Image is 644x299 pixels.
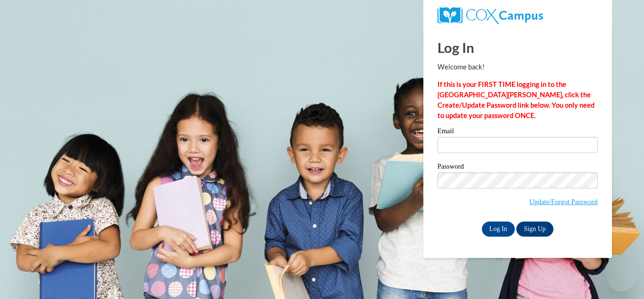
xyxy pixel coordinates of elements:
[438,7,543,24] img: COX Campus
[438,163,598,172] label: Password
[482,222,515,237] input: Log In
[438,38,598,57] h1: Log In
[438,7,598,24] a: COX Campus
[438,80,594,120] strong: If this is your FIRST TIME logging in to the [GEOGRAPHIC_DATA][PERSON_NAME], click the Create/Upd...
[438,128,598,137] label: Email
[529,198,598,205] a: Update/Forgot Password
[516,222,553,237] a: Sign Up
[438,62,598,72] p: Welcome back!
[606,261,636,291] iframe: Button to launch messaging window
